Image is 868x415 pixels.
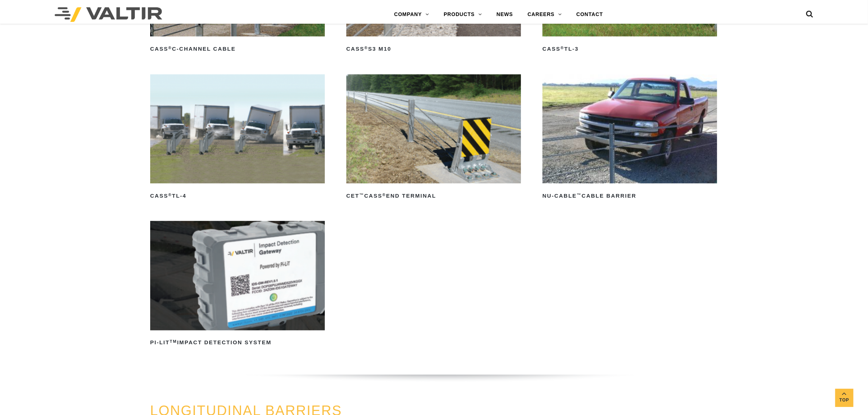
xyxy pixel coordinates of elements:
[55,7,162,22] img: Valtir
[365,46,368,50] sup: ®
[561,46,564,50] sup: ®
[520,7,569,22] a: CAREERS
[346,74,521,202] a: CET™CASS®End Terminal
[150,43,325,55] h2: CASS C-Channel Cable
[150,337,325,349] h2: PI-LIT Impact Detection System
[489,7,520,22] a: NEWS
[170,339,177,344] sup: TM
[168,193,172,197] sup: ®
[387,7,436,22] a: COMPANY
[359,193,364,197] sup: ™
[346,190,521,202] h2: CET CASS End Terminal
[835,389,853,407] a: Top
[346,43,521,55] h2: CASS S3 M10
[382,193,386,197] sup: ®
[436,7,489,22] a: PRODUCTS
[542,74,717,202] a: NU-CABLE™Cable Barrier
[542,190,717,202] h2: NU-CABLE Cable Barrier
[168,46,172,50] sup: ®
[577,193,581,197] sup: ™
[542,43,717,55] h2: CASS TL-3
[569,7,610,22] a: CONTACT
[150,74,325,202] a: CASS®TL-4
[150,190,325,202] h2: CASS TL-4
[835,396,853,404] span: Top
[150,221,325,348] a: PI-LITTMImpact Detection System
